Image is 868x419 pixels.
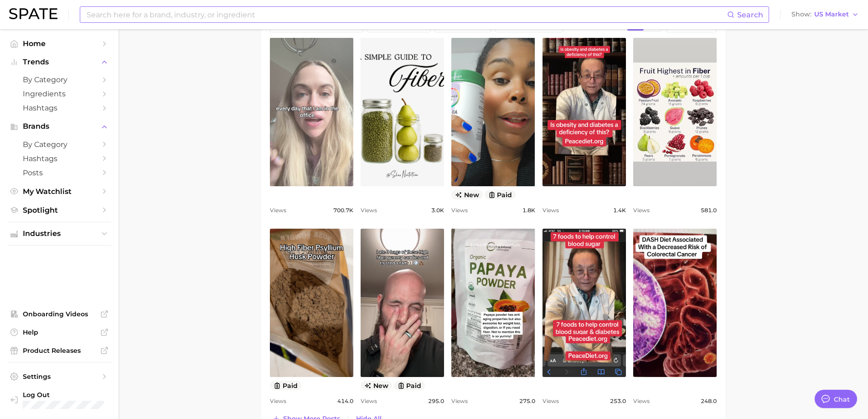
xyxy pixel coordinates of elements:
[451,396,468,407] span: Views
[23,89,96,98] span: Ingredients
[23,346,96,355] span: Product Releases
[701,205,717,216] span: 581.0
[7,184,111,199] a: My Watchlist
[7,120,111,133] button: Brands
[23,122,96,131] span: Brands
[23,310,96,318] span: Onboarding Videos
[485,190,516,199] button: paid
[542,205,559,216] span: Views
[814,12,849,17] span: US Market
[542,396,559,407] span: Views
[270,396,286,407] span: Views
[23,391,127,399] span: Log Out
[7,152,111,166] a: Hashtags
[522,205,535,216] span: 1.8k
[23,75,96,84] span: by Category
[361,205,377,216] span: Views
[23,206,96,215] span: Spotlight
[7,227,111,241] button: Industries
[451,190,483,199] span: new
[337,396,353,407] span: 414.0
[451,205,468,216] span: Views
[361,396,377,407] span: Views
[23,39,96,48] span: Home
[7,325,111,339] a: Help
[270,205,286,216] span: Views
[431,205,444,216] span: 3.0k
[23,104,96,112] span: Hashtags
[701,396,717,407] span: 248.0
[7,101,111,115] a: Hashtags
[791,12,811,17] span: Show
[633,205,650,216] span: Views
[7,37,111,51] a: Home
[613,205,626,216] span: 1.4k
[7,370,111,383] a: Settings
[7,73,111,87] a: by Category
[7,55,111,69] button: Trends
[7,137,111,152] a: by Category
[7,87,111,101] a: Ingredients
[7,203,111,217] a: Spotlight
[23,328,96,336] span: Help
[610,396,626,407] span: 253.0
[428,396,444,407] span: 295.0
[7,307,111,321] a: Onboarding Videos
[23,58,96,66] span: Trends
[789,9,861,21] button: ShowUS Market
[23,154,96,163] span: Hashtags
[23,168,96,177] span: Posts
[394,381,425,390] button: paid
[23,230,96,238] span: Industries
[333,205,353,216] span: 700.7k
[86,7,727,22] input: Search here for a brand, industry, or ingredient
[633,396,650,407] span: Views
[361,381,392,390] span: new
[23,187,96,196] span: My Watchlist
[9,8,57,19] img: SPATE
[23,372,96,381] span: Settings
[737,10,763,19] span: Search
[270,381,301,390] button: paid
[519,396,535,407] span: 275.0
[23,140,96,149] span: by Category
[7,344,111,357] a: Product Releases
[7,388,111,412] a: Log out. Currently logged in with e-mail mweisbaum@dotdashmdp.com.
[7,166,111,180] a: Posts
